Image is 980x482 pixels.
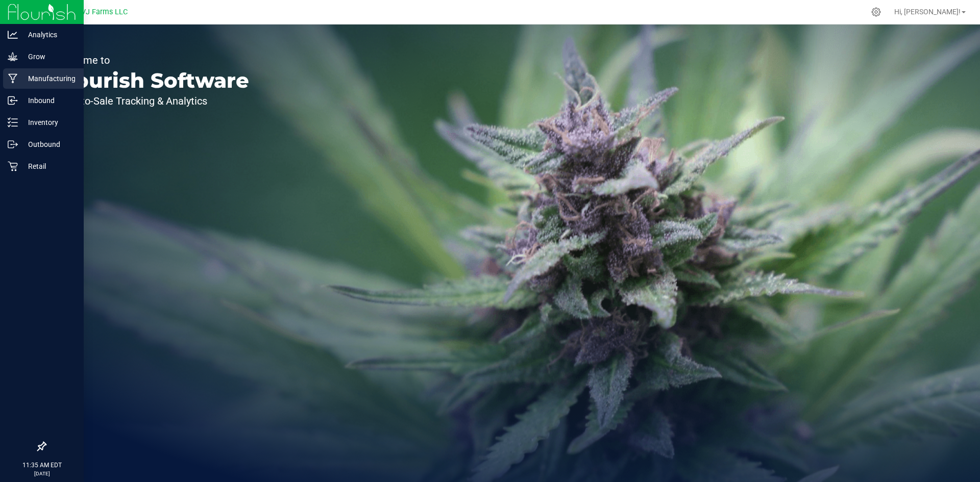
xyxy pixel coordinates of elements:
p: Inbound [18,94,79,107]
inline-svg: Retail [8,161,18,171]
p: Analytics [18,29,79,41]
p: Seed-to-Sale Tracking & Analytics [55,96,249,106]
inline-svg: Inbound [8,95,18,106]
p: Inventory [18,116,79,129]
p: Grow [18,50,79,63]
p: Outbound [18,138,79,150]
p: 11:35 AM EDT [5,461,79,470]
inline-svg: Manufacturing [8,73,18,84]
inline-svg: Analytics [8,30,18,40]
p: [DATE] [5,470,79,477]
p: Manufacturing [18,72,79,85]
p: Welcome to [55,55,249,65]
inline-svg: Inventory [8,117,18,128]
inline-svg: Grow [8,52,18,62]
p: Retail [18,160,79,172]
div: Manage settings [870,7,883,17]
span: Hi, [PERSON_NAME]! [894,8,961,16]
span: VJ Farms LLC [81,8,128,16]
inline-svg: Outbound [8,139,18,149]
p: Flourish Software [55,70,249,91]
